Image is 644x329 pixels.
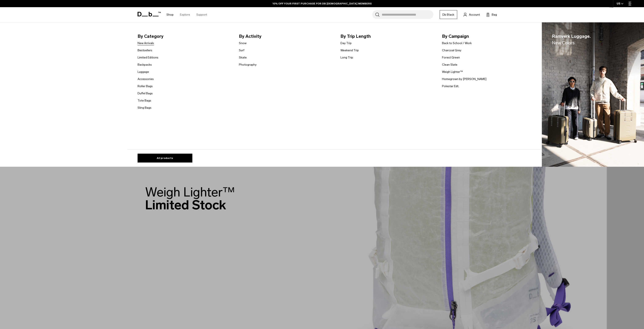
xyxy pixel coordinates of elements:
a: Long Trip [340,55,353,60]
img: Db [542,22,644,167]
a: Homegrown by [PERSON_NAME] [442,77,486,81]
a: Forest Green [442,55,460,60]
a: Photography [239,62,257,67]
a: Limited Editions [138,55,158,60]
span: Bag [492,12,497,17]
a: Back to School / Work [442,41,472,45]
a: Day Trip [340,41,352,45]
span: By Campaign [442,33,537,40]
a: Tote Bags [138,98,151,103]
a: Weekend Trip [340,48,359,53]
span: By Trip Length [340,33,435,40]
a: Surf [239,48,244,53]
a: Skate [239,55,247,60]
span: By Category [138,33,232,40]
a: All products [138,154,192,162]
nav: Main Navigation [163,7,210,22]
button: Bag [486,12,497,17]
a: Shop [166,7,174,22]
a: Explore [180,7,190,22]
span: New Colors. [552,40,576,45]
a: Support [196,7,207,22]
a: Accessories [138,77,154,81]
a: Bestsellers [138,48,152,53]
a: Weigh Lighter™ [442,70,463,74]
a: Luggage [138,70,149,74]
a: New Arrivals [138,41,154,45]
a: Sling Bags [138,106,151,110]
a: Db Black [440,10,457,19]
a: 10% OFF YOUR FIRST PURCHASE FOR DB [DEMOGRAPHIC_DATA] MEMBERS [273,2,372,5]
a: Duffel Bags [138,91,153,96]
a: Polestar Edt. [442,84,459,88]
span: Account [469,12,480,17]
span: Ramverk Luggage. [552,33,591,46]
a: Roller Bags [138,84,153,88]
a: Snow [239,41,246,45]
a: Charcoal Grey [442,48,461,53]
a: Backpacks [138,62,152,67]
a: Ramverk Luggage.New Colors. Db [542,22,644,167]
span: By Activity [239,33,334,40]
a: Account [463,12,480,17]
a: Clean Slate [442,62,457,67]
